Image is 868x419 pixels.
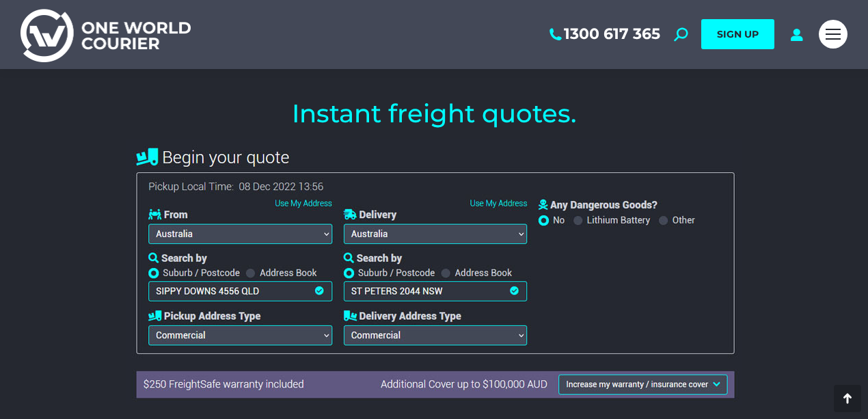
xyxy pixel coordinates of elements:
[717,28,759,40] span: SIGN UP
[21,7,191,62] img: One World Courier
[17,100,851,126] h2: Instant freight quotes.
[547,25,660,43] a: 1300 617 365
[126,139,742,405] img: One World Courier - begining a freight quote
[701,19,774,49] a: SIGN UP
[819,20,847,49] a: Mobile menu icon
